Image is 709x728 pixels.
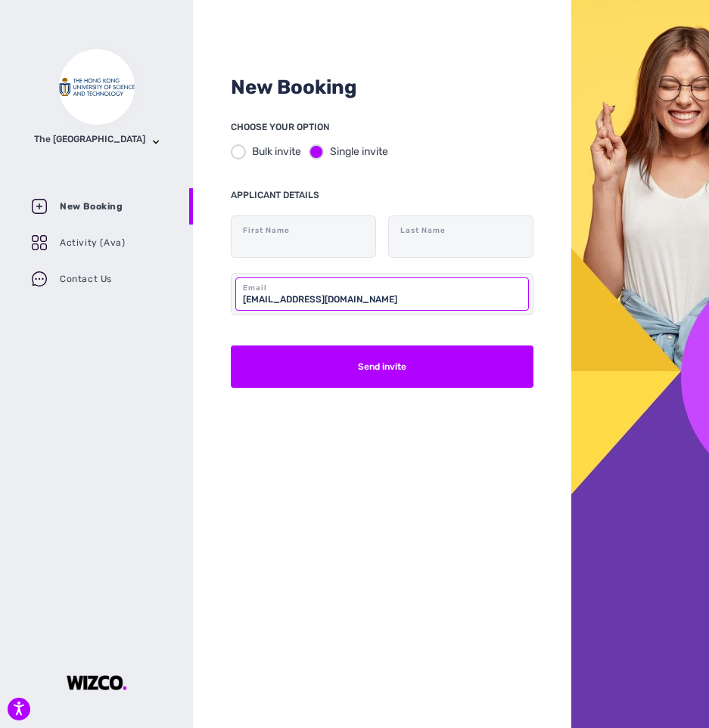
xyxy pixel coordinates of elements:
div: Single invite [330,144,388,160]
img: chevron.5429b6f7.svg [153,139,159,145]
h3: The [GEOGRAPHIC_DATA] [34,134,145,144]
img: company_logo.svg [59,78,135,96]
h2: New Booking [231,76,533,100]
div: Bulk invite [252,144,301,160]
button: Send invite [231,345,533,388]
img: contact-us-menu.69139232.svg [30,270,48,288]
img: IauMAAAAASUVORK5CYII= [67,675,127,690]
p: CHOOSE YOUR OPTION [231,118,533,136]
p: APPLICANT DETAILS [231,186,533,204]
img: dashboard-menu.95417094.svg [30,234,48,252]
img: booking-menu.9b7fd395.svg [30,197,48,215]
